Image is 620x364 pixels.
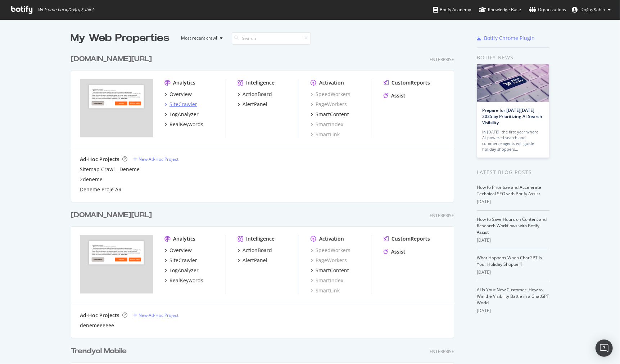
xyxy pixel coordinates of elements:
div: Botify Chrome Plugin [484,35,535,42]
a: RealKeywords [164,277,203,284]
a: Assist [384,248,406,255]
div: Assist [391,248,406,255]
img: trendyol.com/ro [80,235,153,294]
div: ActionBoard [243,247,272,254]
div: In [DATE], the first year where AI-powered search and commerce agents will guide holiday shoppers… [483,129,544,152]
div: Intelligence [246,79,275,86]
div: Enterprise [430,213,454,219]
a: Trendyol Mobile [71,346,130,356]
a: Deneme Proje AR [80,186,122,193]
a: SmartIndex [311,277,343,284]
a: [DOMAIN_NAME][URL] [71,54,155,64]
div: LogAnalyzer [169,267,199,274]
a: What Happens When ChatGPT Is Your Holiday Shopper? [477,255,542,267]
span: Welcome back, Doğuş Şahin ! [38,7,93,13]
a: SiteCrawler [164,101,197,108]
a: SmartContent [311,267,349,274]
div: New Ad-Hoc Project [139,312,178,318]
div: Assist [391,92,406,99]
div: Activation [319,79,344,86]
div: RealKeywords [169,121,203,128]
a: PageWorkers [311,257,347,264]
a: SmartLink [311,131,340,138]
a: CustomReports [384,79,430,86]
a: Assist [384,92,406,99]
img: trendyol.com/ar [80,79,153,137]
input: Search [232,32,311,45]
div: Ad-Hoc Projects [80,156,119,163]
div: My Web Properties [71,31,170,45]
div: SmartContent [316,267,349,274]
a: How to Prioritize and Accelerate Technical SEO with Botify Assist [477,184,542,197]
div: Latest Blog Posts [477,168,549,176]
div: [DATE] [477,269,549,276]
a: New Ad-Hoc Project [133,312,178,318]
a: LogAnalyzer [164,267,199,274]
a: How to Save Hours on Content and Research Workflows with Botify Assist [477,216,547,235]
div: Overview [169,91,192,98]
div: Analytics [173,235,195,242]
a: SiteCrawler [164,257,197,264]
a: ActionBoard [237,91,272,98]
a: [DOMAIN_NAME][URL] [71,210,155,220]
a: 2deneme [80,176,103,183]
a: SmartLink [311,287,340,294]
div: ActionBoard [243,91,272,98]
a: RealKeywords [164,121,203,128]
a: Overview [164,247,192,254]
div: Intelligence [246,235,275,242]
a: SmartContent [311,111,349,118]
a: AlertPanel [237,101,267,108]
div: Enterprise [430,349,454,355]
a: Overview [164,91,192,98]
div: [DATE] [477,199,549,205]
div: RealKeywords [169,277,203,284]
div: Knowledge Base [479,6,521,13]
div: CustomReports [392,235,430,242]
a: New Ad-Hoc Project [133,156,178,162]
a: SmartIndex [311,121,343,128]
div: Trendyol Mobile [71,346,127,356]
a: SpeedWorkers [311,247,350,254]
a: Prepare for [DATE][DATE] 2025 by Prioritizing AI Search Visibility [483,107,543,126]
div: [DATE] [477,237,549,244]
div: AlertPanel [243,257,267,264]
a: denemeeeeee [80,322,114,329]
div: [DATE] [477,308,549,314]
div: LogAnalyzer [169,111,199,118]
div: Activation [319,235,344,242]
div: Ad-Hoc Projects [80,312,119,319]
div: Overview [169,247,192,254]
div: Organizations [529,6,566,13]
div: [DOMAIN_NAME][URL] [71,210,152,220]
a: AI Is Your New Customer: How to Win the Visibility Battle in a ChatGPT World [477,287,549,306]
div: Most recent crawl [181,36,217,40]
a: Sitemap Crawl - Deneme [80,166,140,173]
a: AlertPanel [237,257,267,264]
a: CustomReports [384,235,430,242]
div: Open Intercom Messenger [596,340,613,357]
div: Analytics [173,79,195,86]
div: CustomReports [392,79,430,86]
a: PageWorkers [311,101,347,108]
div: [DOMAIN_NAME][URL] [71,54,152,64]
a: ActionBoard [237,247,272,254]
div: SiteCrawler [169,101,197,108]
div: SiteCrawler [169,257,197,264]
div: Botify Academy [433,6,471,13]
a: SpeedWorkers [311,91,350,98]
button: Most recent crawl [176,32,226,44]
div: SmartContent [316,111,349,118]
div: New Ad-Hoc Project [139,156,178,162]
div: Botify news [477,54,549,62]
